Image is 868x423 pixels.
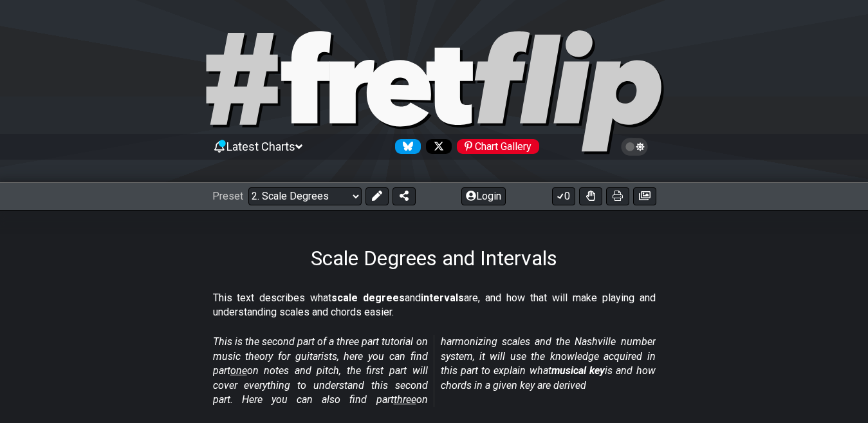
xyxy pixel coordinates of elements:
strong: scale degrees [331,292,405,304]
h1: Scale Degrees and Intervals [311,246,557,270]
button: Share Preset [392,187,416,205]
span: one [230,364,247,377]
strong: musical key [551,364,605,377]
span: Latest Charts [226,140,295,153]
span: Toggle light / dark theme [627,141,642,153]
p: This text describes what and are, and how that will make playing and understanding scales and cho... [213,291,656,320]
a: Follow #fretflip at Bluesky [390,139,421,154]
a: #fretflip at Pinterest [452,139,539,154]
button: Create image [633,187,656,205]
button: Print [606,187,629,205]
span: three [394,393,416,406]
div: Chart Gallery [457,139,539,154]
button: Edit Preset [365,187,389,205]
select: Preset [248,187,362,205]
button: Login [461,187,506,205]
strong: intervals [421,292,464,304]
button: 0 [552,187,575,205]
button: Toggle Dexterity for all fretkits [579,187,602,205]
a: Follow #fretflip at X [421,139,452,154]
em: This is the second part of a three part tutorial on music theory for guitarists, here you can fin... [213,335,656,406]
span: Preset [212,190,243,202]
